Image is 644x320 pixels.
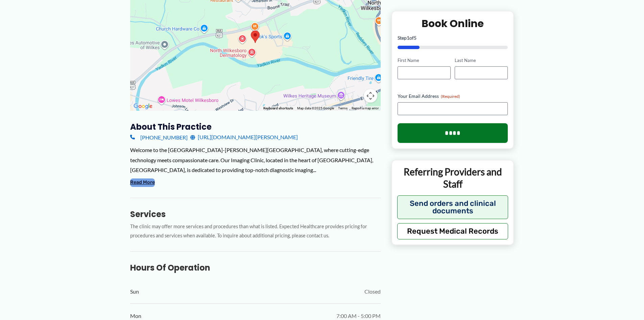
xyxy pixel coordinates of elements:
h2: Book Online [398,17,508,30]
div: Welcome to the [GEOGRAPHIC_DATA]-[PERSON_NAME][GEOGRAPHIC_DATA], where cutting-edge technology me... [130,145,381,175]
a: [PHONE_NUMBER] [130,132,188,142]
a: Open this area in Google Maps (opens a new window) [132,102,154,111]
span: (Required) [441,94,460,99]
button: Request Medical Records [397,223,508,239]
h3: About this practice [130,122,381,132]
label: First Name [398,57,451,64]
p: The clinic may offer more services and procedures than what is listed. Expected Healthcare provid... [130,222,381,240]
img: Google [132,102,154,111]
button: Map camera controls [364,89,377,103]
label: Your Email Address [398,93,508,100]
a: Report a map error [352,106,379,110]
a: [URL][DOMAIN_NAME][PERSON_NAME] [190,132,298,142]
span: Map data ©2025 Google [297,106,334,110]
span: 1 [407,35,409,41]
h3: Hours of Operation [130,262,381,273]
span: Sun [130,286,139,297]
label: Last Name [455,57,508,64]
h3: Services [130,209,381,219]
button: Keyboard shortcuts [263,106,293,111]
p: Referring Providers and Staff [397,166,508,190]
a: Terms (opens in new tab) [338,106,348,110]
span: Closed [364,286,381,297]
button: Read More [130,178,155,187]
p: Step of [398,36,508,40]
span: 5 [414,35,416,41]
button: Send orders and clinical documents [397,195,508,219]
